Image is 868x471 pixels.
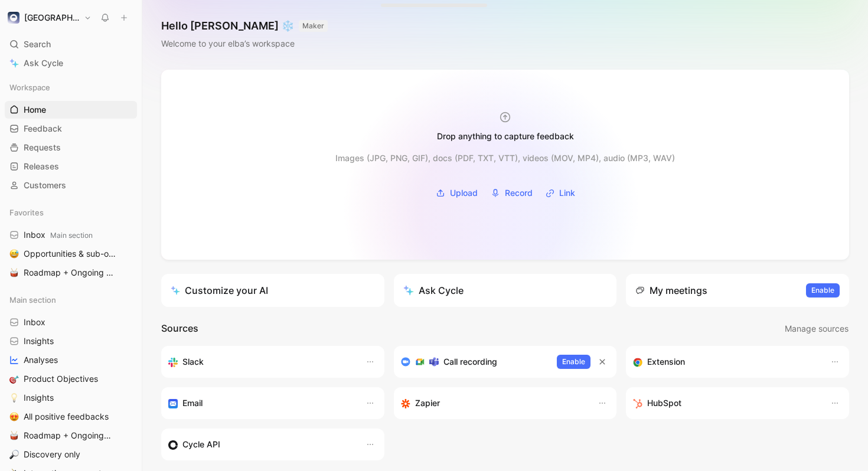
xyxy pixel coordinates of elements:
h3: Cycle API [182,437,220,452]
img: 😅 [9,249,19,259]
span: Insights [24,392,54,404]
a: Releases [5,158,137,175]
img: 🎯 [9,374,19,384]
div: Sync customers & send feedback from custom sources. Get inspired by our favorite use case [168,437,354,452]
img: 🥁 [9,431,19,440]
a: 💡Insights [5,389,137,407]
button: Upload [432,184,482,202]
span: Requests [24,142,61,153]
span: Inbox [24,229,93,241]
a: Analyses [5,351,137,369]
a: Insights [5,332,137,350]
span: Upload [450,186,478,200]
div: Ask Cycle [403,283,464,297]
a: 🔎Discovery only [5,446,137,463]
button: Ask Cycle [394,274,617,307]
div: Drop anything to capture feedback [437,129,574,143]
h3: Call recording [443,355,497,369]
a: Customers [5,176,137,194]
a: 😅Opportunities & sub-opportunities [5,245,137,263]
div: Images (JPG, PNG, GIF), docs (PDF, TXT, VTT), videos (MOV, MP4), audio (MP3, WAV) [335,151,675,165]
h1: [GEOGRAPHIC_DATA] [24,12,79,23]
a: Home [5,101,137,119]
span: All positive feedbacks [24,411,109,423]
a: 🥁Roadmap + Ongoing Discovery [5,264,137,282]
span: Opportunities & sub-opportunities [24,248,119,260]
span: Search [24,37,51,51]
span: Product Objectives [24,373,98,385]
button: 🥁 [7,429,21,443]
span: Record [505,186,533,200]
button: MAKER [299,20,328,32]
div: Search [5,35,137,53]
div: Favorites [5,204,137,221]
a: InboxMain section [5,226,137,244]
button: 🔎 [7,447,21,462]
h3: Zapier [415,396,440,410]
button: Record [487,184,537,202]
span: Insights [24,335,54,347]
span: Favorites [9,207,44,218]
a: 😍All positive feedbacks [5,408,137,426]
span: Main section [9,294,56,306]
img: elba [8,12,19,24]
h2: Sources [161,321,198,336]
span: Roadmap + Ongoing Discovery [24,430,113,441]
span: Link [559,186,575,200]
div: Sync your customers, send feedback and get updates in Slack [168,355,354,369]
a: 🥁Roadmap + Ongoing Discovery [5,427,137,444]
div: Customize your AI [171,283,268,297]
span: Home [24,104,46,116]
span: Ask Cycle [24,56,63,70]
button: 🎯 [7,372,21,386]
span: Enable [562,356,585,368]
button: 😍 [7,410,21,424]
h3: Email [182,396,203,410]
div: Forward emails to your feedback inbox [168,396,354,410]
img: 💡 [9,393,19,403]
button: 😅 [7,247,21,261]
span: Roadmap + Ongoing Discovery [24,267,118,279]
button: elba[GEOGRAPHIC_DATA] [5,9,94,26]
a: Ask Cycle [5,54,137,72]
div: Main section [5,291,137,309]
a: Inbox [5,313,137,331]
button: 💡 [7,391,21,405]
button: Manage sources [784,321,849,336]
a: 🎯Product Objectives [5,370,137,388]
div: Workspace [5,78,137,96]
span: Manage sources [785,322,849,336]
span: Customers [24,179,66,191]
span: Enable [811,284,834,296]
div: Welcome to your elba’s workspace [161,37,328,51]
h1: Hello [PERSON_NAME] ❄️ [161,19,328,33]
img: 😍 [9,412,19,421]
div: My meetings [635,283,707,297]
span: Discovery only [24,449,80,460]
button: 🥁 [7,266,21,280]
a: Feedback [5,120,137,138]
h3: Slack [182,355,204,369]
span: Workspace [9,81,50,93]
span: Main section [50,231,93,240]
button: Link [541,184,579,202]
h3: Extension [647,355,685,369]
button: Enable [806,283,840,297]
a: Customize your AI [161,274,384,307]
div: Record & transcribe meetings from Zoom, Meet & Teams. [401,355,548,369]
img: 🔎 [9,450,19,459]
a: Requests [5,139,137,156]
img: 🥁 [9,268,19,277]
div: Capture feedback from anywhere on the web [633,355,818,369]
span: Feedback [24,123,62,135]
button: Enable [557,355,590,369]
h3: HubSpot [647,396,681,410]
span: Releases [24,161,59,172]
span: Analyses [24,354,58,366]
span: Inbox [24,316,45,328]
div: Capture feedback from thousands of sources with Zapier (survey results, recordings, sheets, etc). [401,396,586,410]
